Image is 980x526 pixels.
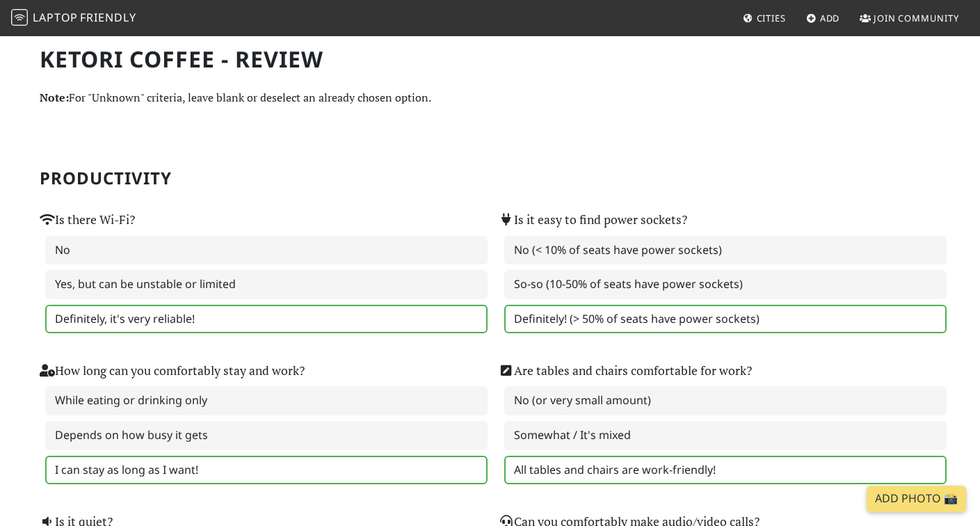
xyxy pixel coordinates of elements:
[40,90,69,105] strong: Note:
[45,421,488,450] label: Depends on how busy it gets
[504,456,947,485] label: All tables and chairs are work-friendly!
[499,210,687,230] label: Is it easy to find power sockets?
[499,361,752,381] label: Are tables and chairs comfortable for work?
[757,12,786,24] span: Cities
[504,386,947,415] label: No (or very small amount)
[45,305,488,334] label: Definitely, it's very reliable!
[11,9,28,26] img: LaptopFriendly
[40,361,305,381] label: How long can you comfortably stay and work?
[40,210,135,230] label: Is there Wi-Fi?
[33,10,78,25] span: Laptop
[80,10,136,25] span: Friendly
[45,386,488,415] label: While eating or drinking only
[45,236,488,265] label: No
[40,89,941,107] p: For "Unknown" criteria, leave blank or deselect an already chosen option.
[820,12,840,24] span: Add
[504,270,947,299] label: So-so (10-50% of seats have power sockets)
[40,46,941,72] h1: KETORI COFFEE - Review
[504,236,947,265] label: No (< 10% of seats have power sockets)
[45,270,488,299] label: Yes, but can be unstable or limited
[737,6,792,31] a: Cities
[11,6,136,31] a: LaptopFriendly LaptopFriendly
[854,6,965,31] a: Join Community
[504,421,947,450] label: Somewhat / It's mixed
[867,486,966,512] a: Add Photo 📸
[874,12,959,24] span: Join Community
[40,168,941,189] h2: Productivity
[504,305,947,334] label: Definitely! (> 50% of seats have power sockets)
[45,456,488,485] label: I can stay as long as I want!
[801,6,846,31] a: Add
